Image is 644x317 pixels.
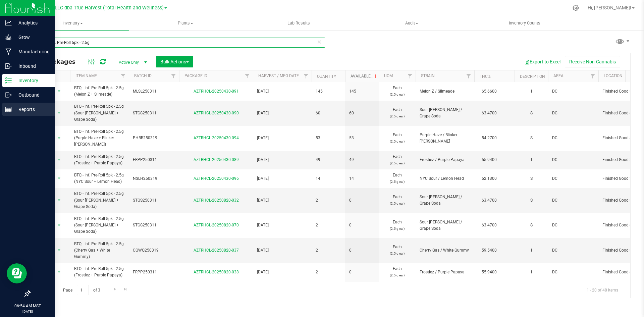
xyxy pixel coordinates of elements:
[184,73,207,78] a: Package ID
[35,58,82,65] span: All Packages
[12,91,52,99] p: Outbound
[588,5,631,10] span: Hi, [PERSON_NAME]!
[349,197,375,204] span: 0
[383,91,412,98] p: (2.5 g ea.)
[478,133,500,143] span: 54.2700
[349,110,375,116] span: 60
[421,73,435,78] a: Strain
[194,176,239,181] a: AZTRHCL-20250430-096
[552,197,594,204] span: DC
[478,196,500,205] span: 63.4700
[133,222,175,228] span: STGS250311
[420,157,470,163] span: Frostiez / Purple Papaya
[383,160,412,166] p: (2.5 g ea.)
[383,272,412,278] p: (2.5 g ea.)
[420,247,470,254] span: Cherry Gas / White Gummy
[55,246,63,255] span: select
[316,110,341,116] span: 60
[317,38,322,46] span: Clear
[316,157,341,163] span: 49
[12,19,52,27] p: Analytics
[552,157,594,163] span: DC
[133,175,175,182] span: NSLH250319
[5,63,12,69] inline-svg: Inbound
[57,285,106,295] span: Page of 3
[349,175,375,182] span: 14
[55,196,63,205] span: select
[12,48,52,56] p: Manufacturing
[194,270,239,274] a: AZTRHCL-20250820-038
[156,56,193,67] button: Bulk Actions
[581,285,624,295] span: 1 - 20 of 48 items
[77,285,89,295] input: 1
[420,269,470,275] span: Frostiez / Purple Papaya
[519,175,544,182] div: S
[552,269,594,275] span: DC
[316,197,341,204] span: 2
[257,135,308,141] span: [DATE]
[133,88,175,95] span: MLSL250311
[420,88,470,95] span: Melon Z / Slimeade
[242,16,355,30] a: Lab Results
[5,92,12,98] inline-svg: Outbound
[74,154,125,166] span: BTQ - Inf. Pre-Roll 5pk - 2.5g (Frostiez + Purple Papaya)
[74,216,125,235] span: BTQ - Inf. Pre-Roll 5pk - 2.5g (Sour [PERSON_NAME] + Grape Soda)
[463,70,474,82] a: Filter
[383,178,412,185] p: (2.5 g ea.)
[55,221,63,230] span: select
[55,155,63,165] span: select
[351,74,378,78] a: Available
[118,70,129,82] a: Filter
[383,107,412,119] span: Each
[552,175,594,182] span: DC
[194,89,239,94] a: AZTRHCL-20250430-091
[478,155,500,165] span: 55.9400
[133,110,175,116] span: STGS250311
[278,20,319,26] span: Lab Results
[242,70,253,82] a: Filter
[478,246,500,255] span: 59.5400
[257,197,308,204] span: [DATE]
[572,5,580,11] div: Manage settings
[133,247,175,254] span: CGWG250319
[587,70,598,82] a: Filter
[383,266,412,278] span: Each
[383,225,412,232] p: (2.5 g ea.)
[74,128,125,148] span: BTQ - Inf. Pre-Roll 5pk - 2.5g (Purple Haze + Blinker [PERSON_NAME])
[405,70,416,82] a: Filter
[604,73,623,78] a: Location
[356,20,468,26] span: Audit
[55,174,63,183] span: select
[3,309,52,314] p: [DATE]
[258,73,299,78] a: Harvest / Mfg Date
[552,247,594,254] span: DC
[168,70,179,82] a: Filter
[129,20,242,26] span: Plants
[420,107,470,119] span: Sour [PERSON_NAME] / Grape Soda
[519,221,544,229] div: S
[349,269,375,275] span: 0
[194,248,239,253] a: AZTRHCL-20250820-037
[133,157,175,163] span: FRPP250311
[110,285,120,294] a: Go to the next page
[552,110,594,116] span: DC
[55,108,63,118] span: select
[317,74,336,79] a: Quantity
[316,175,341,182] span: 14
[420,194,470,207] span: Sour [PERSON_NAME] / Grape Soda
[383,244,412,257] span: Each
[5,48,12,55] inline-svg: Manufacturing
[480,74,491,79] a: THC%
[349,247,375,254] span: 0
[74,103,125,123] span: BTQ - Inf. Pre-Roll 5pk - 2.5g (Sour [PERSON_NAME] + Grape Soda)
[74,85,125,98] span: BTQ - Inf. Pre-Roll 5pk - 2.5g (Melon Z + Slimeade)
[55,267,63,277] span: select
[12,62,52,70] p: Inbound
[349,157,375,163] span: 49
[5,19,12,26] inline-svg: Analytics
[257,175,308,182] span: [DATE]
[3,303,52,309] p: 06:54 AM MST
[74,191,125,210] span: BTQ - Inf. Pre-Roll 5pk - 2.5g (Sour [PERSON_NAME] + Grape Soda)
[257,247,308,254] span: [DATE]
[383,219,412,232] span: Each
